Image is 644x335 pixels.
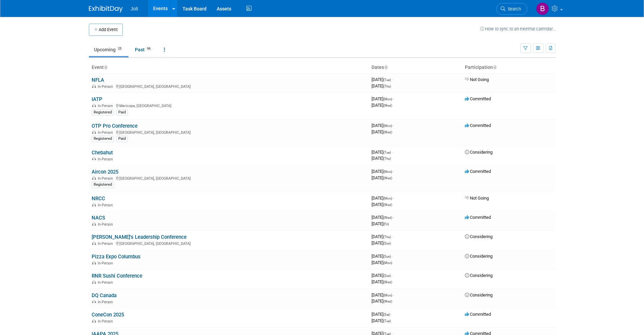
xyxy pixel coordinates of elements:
a: NFLA [92,77,104,83]
span: (Wed) [383,216,392,220]
a: NRCC [92,196,105,202]
img: In-Person Event [92,261,96,264]
a: Upcoming25 [89,43,128,56]
span: [DATE] [372,215,394,220]
a: OTP Pro Conference [92,123,138,129]
span: In-Person [98,84,115,89]
span: (Wed) [383,280,392,284]
span: [DATE] [372,202,392,207]
div: [GEOGRAPHIC_DATA], [GEOGRAPHIC_DATA] [92,129,366,135]
span: (Tue) [383,151,391,154]
a: Chebahut [92,150,113,156]
span: [DATE] [372,156,391,161]
span: (Sun) [383,274,391,278]
span: [DATE] [372,196,394,201]
button: Add Event [89,24,123,36]
img: In-Person Event [92,241,96,245]
span: [DATE] [372,234,393,239]
img: In-Person Event [92,203,96,206]
span: [DATE] [372,260,392,265]
span: - [391,312,392,317]
div: Registered [92,182,114,188]
span: - [392,273,393,278]
span: In-Person [98,130,115,135]
img: In-Person Event [92,130,96,134]
span: (Sun) [383,241,391,245]
span: - [393,196,394,201]
span: Search [505,6,521,11]
span: [DATE] [372,292,394,298]
span: (Mon) [383,170,392,174]
span: Committed [465,215,491,220]
span: 96 [145,46,152,51]
span: [DATE] [372,279,392,284]
span: (Wed) [383,300,392,303]
span: [DATE] [372,129,392,134]
a: IATP [92,96,102,102]
span: (Wed) [383,104,392,107]
span: In-Person [98,280,115,285]
span: (Mon) [383,293,392,297]
div: Registered [92,136,114,142]
span: [DATE] [372,299,392,304]
span: (Sat) [383,313,390,316]
span: In-Person [98,157,115,161]
span: (Mon) [383,261,392,265]
span: Committed [465,169,491,174]
span: - [392,150,393,155]
img: In-Person Event [92,84,96,88]
span: [DATE] [372,240,391,246]
span: Considering [465,150,493,155]
img: In-Person Event [92,280,96,284]
span: In-Person [98,176,115,181]
a: Search [496,3,527,15]
div: [GEOGRAPHIC_DATA], [GEOGRAPHIC_DATA] [92,240,366,246]
span: [DATE] [372,123,394,128]
span: - [393,123,394,128]
span: (Wed) [383,130,392,134]
div: [GEOGRAPHIC_DATA], [GEOGRAPHIC_DATA] [92,175,366,181]
img: In-Person Event [92,319,96,323]
img: In-Person Event [92,176,96,180]
span: Considering [465,254,493,259]
span: (Tue) [383,319,391,323]
span: - [393,292,394,298]
span: (Thu) [383,84,391,88]
span: 25 [116,46,123,51]
span: In-Person [98,104,115,108]
span: In-Person [98,319,115,324]
span: Jolt [131,6,138,11]
span: Considering [465,273,493,278]
a: ConeCon 2025 [92,312,124,318]
span: Committed [465,96,491,101]
span: - [392,234,393,239]
th: Participation [462,62,555,73]
span: (Tue) [383,78,391,82]
img: In-Person Event [92,104,96,107]
a: DQ Canada [92,292,117,299]
span: - [393,169,394,174]
th: Dates [369,62,462,73]
span: In-Person [98,222,115,227]
a: Aircon 2025 [92,169,118,175]
span: [DATE] [372,103,392,108]
span: [DATE] [372,273,393,278]
span: Committed [465,123,491,128]
th: Event [89,62,369,73]
img: In-Person Event [92,300,96,303]
a: Pizza Expo Columbus [92,254,141,260]
img: In-Person Event [92,157,96,160]
span: - [393,215,394,220]
span: In-Person [98,203,115,207]
span: Not Going [465,196,489,201]
a: Sort by Event Name [104,65,107,70]
div: [GEOGRAPHIC_DATA], [GEOGRAPHIC_DATA] [92,83,366,89]
span: [DATE] [372,83,391,88]
span: - [392,77,393,82]
span: Considering [465,292,493,298]
img: In-Person Event [92,222,96,226]
a: Sort by Start Date [384,65,387,70]
img: ExhibitDay [89,6,123,12]
span: (Fri) [383,222,389,226]
span: [DATE] [372,169,394,174]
